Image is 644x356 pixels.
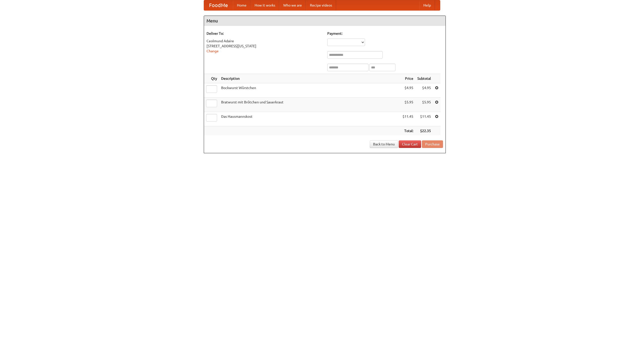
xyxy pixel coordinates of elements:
[422,140,443,148] button: Purchase
[207,31,322,36] h5: Deliver To:
[400,112,415,126] td: $11.45
[399,140,421,148] a: Clear Cart
[415,126,433,136] th: $22.35
[400,126,415,136] th: Total:
[370,140,398,148] a: Back to Menu
[400,98,415,112] td: $5.95
[207,44,322,49] div: [STREET_ADDRESS][US_STATE]
[204,16,446,26] h4: Menu
[279,0,306,10] a: Who we are
[415,83,433,98] td: $4.95
[306,0,336,10] a: Recipe videos
[327,31,443,36] h5: Payment:
[419,0,435,10] a: Help
[204,74,219,83] th: Qty
[251,0,279,10] a: How it works
[219,74,400,83] th: Description
[415,112,433,126] td: $11.45
[219,83,400,98] td: Bockwurst Würstchen
[204,0,233,10] a: FoodMe
[219,98,400,112] td: Bratwurst mit Brötchen und Sauerkraut
[415,74,433,83] th: Subtotal
[219,112,400,126] td: Das Hausmannskost
[207,49,219,53] a: Change
[233,0,251,10] a: Home
[400,74,415,83] th: Price
[207,38,322,44] div: Ceolmund Adaire
[415,98,433,112] td: $5.95
[400,83,415,98] td: $4.95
